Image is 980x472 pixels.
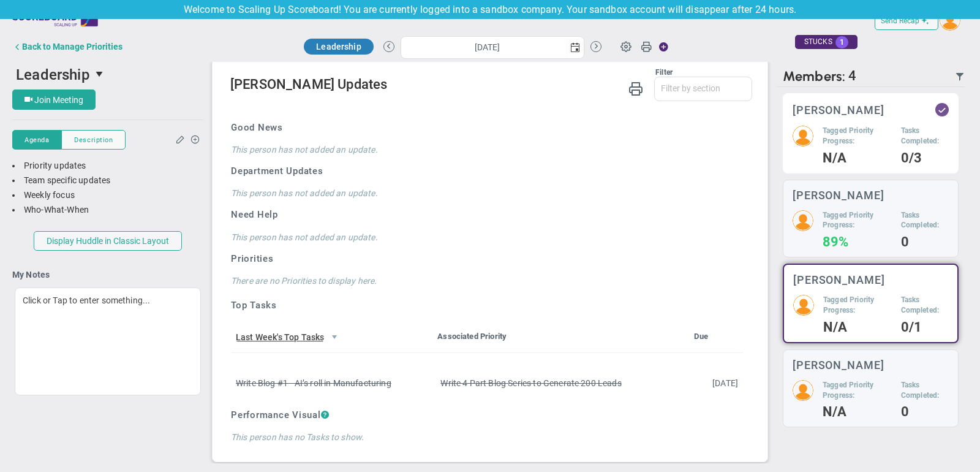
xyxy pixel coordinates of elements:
button: Description [61,130,126,150]
span: Huddle Settings [614,34,638,58]
h4: This person has not added an update. [231,188,743,199]
h4: N/A [823,406,892,417]
span: Members: [783,68,845,85]
div: Back to Manage Priorities [22,42,123,51]
h4: 0 [901,237,949,248]
span: select [567,37,584,58]
img: 209840.Person.photo [793,210,813,231]
h5: Tasks Completed: [901,126,949,147]
h4: 89% [823,237,892,248]
h4: 0/1 [901,322,948,333]
h5: Tasks Completed: [901,210,949,231]
span: Write Blog #1 - AI’s roll in Manufacturing [236,378,391,388]
h5: Tagged Priority Progress: [823,210,892,231]
h3: Priorities [231,253,743,265]
img: 193898.Person.photo [940,10,960,31]
h5: Tasks Completed: [901,380,949,401]
img: 193898.Person.photo [793,126,813,147]
span: select [90,64,111,85]
h3: Top Tasks [231,299,743,312]
h3: Need Help [231,208,743,221]
h5: Tagged Priority Progress: [823,380,892,401]
h3: Department Updates [231,165,743,178]
h3: [PERSON_NAME] [793,359,884,371]
h5: Tagged Priority Progress: [823,126,892,147]
button: Display Huddle in Classic Layout [34,231,182,251]
span: Filter Updated Members [955,72,965,82]
h3: [PERSON_NAME] [793,274,885,286]
h4: This person has not added an update. [231,144,743,155]
span: Leadership [16,66,90,83]
span: Leadership [316,42,361,51]
button: Agenda [12,130,61,150]
span: Wed Sep 10 2025 00:00:00 GMT-0500 (Central Daylight Time) [712,378,738,388]
div: Weekly focus [12,189,203,201]
div: Click or Tap to enter something... [15,287,201,395]
h3: Good News [231,121,743,134]
span: Print Huddle [641,40,652,58]
span: Write 4 Part Blog Series to Generate 200 Leads [440,378,621,388]
img: scalingup-logo.svg [12,7,98,31]
span: Due [694,332,707,341]
h4: This person has no Tasks to show. [231,432,743,443]
button: Join Meeting [12,89,96,110]
span: Send Recap [881,17,919,25]
span: Description [74,135,113,145]
div: Priority updates [12,160,203,172]
h3: [PERSON_NAME] [793,189,884,201]
h4: 0 [901,406,949,417]
h4: This person has not added an update. [231,232,743,243]
h3: [PERSON_NAME] [793,104,884,116]
h3: Performance Visual [231,409,743,422]
input: Filter by section [655,77,752,99]
h4: N/A [823,153,892,164]
img: 209841.Person.photo [793,295,814,316]
span: Action Button [653,39,669,55]
span: Join Meeting [34,95,83,105]
div: STUCKS [795,35,858,49]
span: 1 [835,36,848,48]
button: Back to Manage Priorities [12,34,123,59]
div: Filter [230,68,673,77]
div: Who-What-When [12,204,203,216]
button: Send Recap [875,11,938,30]
h2: [PERSON_NAME] Updates [230,77,752,94]
span: Print Huddle Member Updates [628,80,643,96]
span: select [324,327,345,348]
span: Agenda [24,135,49,145]
span: Associated Priority [437,332,507,341]
div: Team specific updates [12,175,203,186]
h5: Tagged Priority Progress: [823,295,892,316]
h4: N/A [823,322,892,333]
span: Last Week's Top Tasks [236,330,324,343]
h4: My Notes [12,269,203,280]
img: 209843.Person.photo [793,380,813,401]
h4: 0/3 [901,153,949,164]
div: Updated Status [938,105,946,114]
h5: Tasks Completed: [901,295,948,316]
h4: There are no Priorities to display here. [231,275,743,286]
span: 4 [848,68,856,85]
